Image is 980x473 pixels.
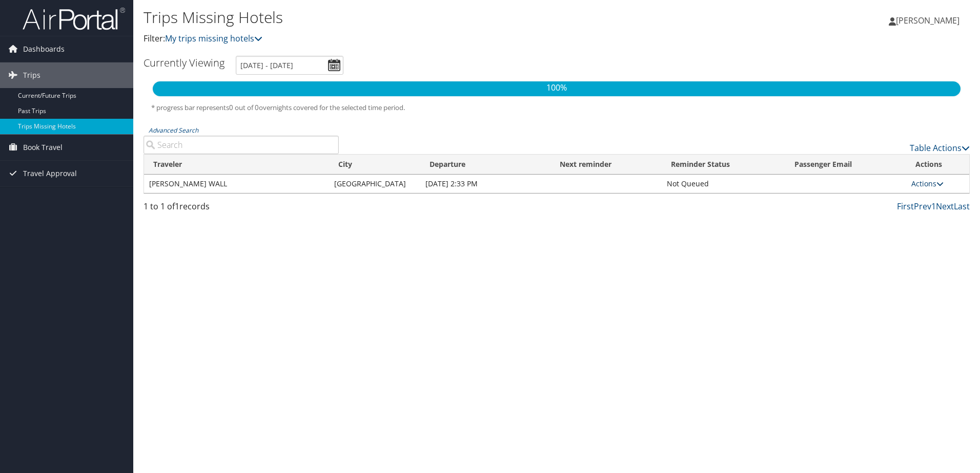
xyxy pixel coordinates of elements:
span: 1 [175,201,179,212]
span: 0 out of 0 [229,103,259,112]
a: My trips missing hotels [165,33,262,44]
input: [DATE] - [DATE] [236,56,343,75]
a: Advanced Search [149,126,198,135]
a: Prev [914,201,931,212]
td: [PERSON_NAME] WALL [144,175,329,193]
a: [PERSON_NAME] [889,5,970,36]
a: 1 [931,201,936,212]
th: Departure: activate to sort column descending [420,155,550,175]
a: Actions [911,179,944,188]
th: Actions [906,155,969,175]
td: [GEOGRAPHIC_DATA] [329,175,420,193]
h1: Trips Missing Hotels [144,7,695,28]
span: Trips [23,62,40,88]
th: Next reminder [550,155,662,175]
h3: Currently Viewing [144,56,224,70]
th: Reminder Status [662,155,785,175]
span: Dashboards [23,36,65,62]
p: Filter: [144,32,695,46]
th: Passenger Email: activate to sort column ascending [785,155,906,175]
img: airportal-logo.png [23,7,125,31]
span: Travel Approval [23,161,77,186]
span: [PERSON_NAME] [896,15,959,26]
a: First [897,201,914,212]
p: 100% [153,81,961,95]
input: Advanced Search [144,136,339,154]
span: Book Travel [23,135,63,160]
a: Last [954,201,970,212]
td: [DATE] 2:33 PM [420,175,550,193]
a: Next [936,201,954,212]
div: 1 to 1 of records [144,200,339,218]
th: City: activate to sort column ascending [329,155,420,175]
h5: * progress bar represents overnights covered for the selected time period. [151,103,962,113]
th: Traveler: activate to sort column ascending [144,155,329,175]
a: Table Actions [910,142,970,154]
td: Not Queued [662,175,785,193]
